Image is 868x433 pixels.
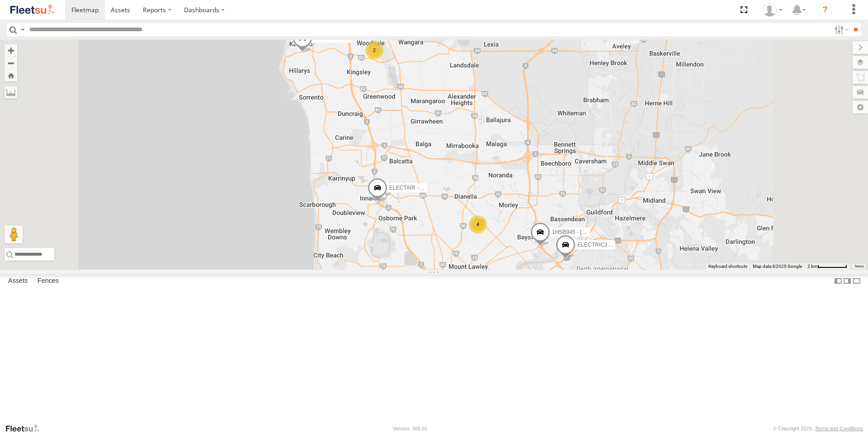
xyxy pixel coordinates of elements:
[5,86,17,99] label: Measure
[552,229,625,235] span: 1HSB945 - [PERSON_NAME]
[5,424,47,433] a: Visit our Website
[389,185,434,191] span: ELECTAIR - Riaan
[19,23,26,36] label: Search Query
[708,263,747,270] button: Keyboard shortcuts
[853,101,868,114] label: Map Settings
[843,274,852,287] label: Dock Summary Table to the Right
[5,57,17,69] button: Zoom out
[5,69,17,81] button: Zoom Home
[33,275,63,287] label: Fences
[815,426,863,431] a: Terms and Conditions
[759,3,786,17] div: Wayne Betts
[4,275,32,287] label: Assets
[807,264,817,269] span: 2 km
[773,426,863,431] div: © Copyright 2025 -
[393,426,427,431] div: Version: 309.01
[834,274,843,287] label: Dock Summary Table to the Left
[818,3,832,17] i: ?
[365,41,383,59] div: 2
[805,263,850,270] button: Map scale: 2 km per 62 pixels
[831,23,850,36] label: Search Filter Options
[5,225,23,243] button: Drag Pegman onto the map to open Street View
[753,264,802,269] span: Map data ©2025 Google
[9,4,56,16] img: fleetsu-logo-horizontal.svg
[852,274,861,287] label: Hide Summary Table
[577,242,656,248] span: ELECTRIC3 - [PERSON_NAME]
[5,44,17,57] button: Zoom in
[469,215,487,233] div: 4
[854,265,864,268] a: Terms (opens in new tab)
